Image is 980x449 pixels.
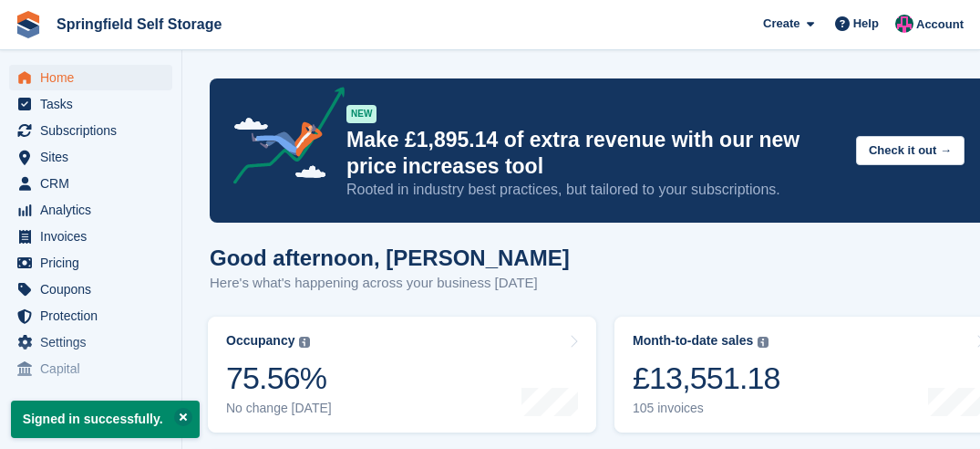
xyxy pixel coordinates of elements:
[226,401,332,416] div: No change [DATE]
[9,250,172,276] a: menu
[40,144,150,170] span: Sites
[11,401,200,438] p: Signed in successfully.
[853,15,879,33] span: Help
[226,333,294,349] div: Occupancy
[9,171,172,196] a: menu
[9,65,172,90] a: menu
[9,197,172,223] a: menu
[299,337,310,348] img: icon-info-grey-7440780725fd019a000dd9b08b2336e03edf1995a4989e88bcd33f0948082b44.svg
[40,91,150,117] span: Tasks
[40,118,150,143] span: Subscriptions
[40,224,150,249] span: Invoices
[633,401,780,416] div: 105 invoices
[40,277,150,302] span: Coupons
[346,180,841,200] p: Rooted in industry best practices, but tailored to your subscriptions.
[15,11,42,38] img: stora-icon-8386f47178a22dfd0bd8f6a31ec36ba5ce8667c1dd55bd0f319d3a0aa187defe.svg
[895,15,913,33] img: Steve
[40,197,150,223] span: Analytics
[856,136,965,166] button: Check it out →
[633,333,753,349] div: Month-to-date sales
[346,127,841,180] p: Make £1,895.14 of extra revenue with our new price increases tool
[916,16,964,34] span: Account
[49,9,229,39] a: Springfield Self Storage
[208,317,596,433] a: Occupancy 75.56% No change [DATE]
[40,171,150,196] span: CRM
[9,118,172,143] a: menu
[9,303,172,329] a: menu
[9,356,172,381] a: menu
[633,360,780,397] div: £13,551.18
[9,329,172,355] a: menu
[218,87,346,191] img: price-adjustments-announcement-icon-8257ccfd72463d97f412b2fc003d46551f7dbcb40ab6d574587a9cd5c0d94...
[9,144,172,170] a: menu
[9,277,172,302] a: menu
[346,105,377,123] div: NEW
[40,329,150,355] span: Settings
[210,245,570,270] h1: Good afternoon, [PERSON_NAME]
[9,91,172,117] a: menu
[40,356,150,381] span: Capital
[40,303,150,329] span: Protection
[40,65,150,90] span: Home
[40,250,150,276] span: Pricing
[758,337,769,348] img: icon-info-grey-7440780725fd019a000dd9b08b2336e03edf1995a4989e88bcd33f0948082b44.svg
[9,224,172,249] a: menu
[226,360,332,397] div: 75.56%
[763,15,799,33] span: Create
[210,273,570,294] p: Here's what's happening across your business [DATE]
